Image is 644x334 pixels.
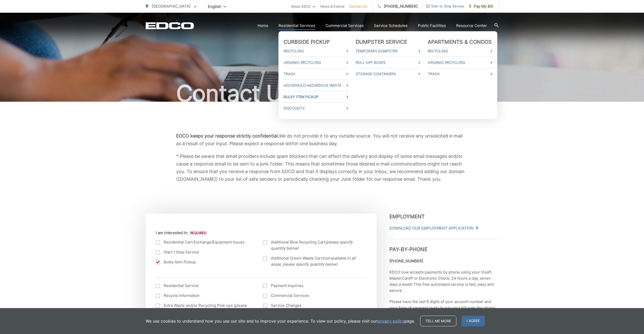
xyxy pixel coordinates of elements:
[156,302,253,315] label: Extra Waste and/or Recycling Pick-ups (please specify below)
[146,318,415,324] p: We use cookies to understand how you use our site and to improve your experience. To view our pol...
[428,39,492,45] a: Apartments & Condos
[356,59,420,66] a: Roll-Off Boxes
[469,3,493,9] span: Pay My Bill
[284,82,348,88] a: Household Hazardous Waste
[284,59,348,66] a: Organic Recycling
[146,22,194,29] a: EDCD logo. Return to the homepage.
[428,59,492,66] a: Organic Recycling
[428,48,492,54] a: Recycling
[291,3,315,9] a: About EDCO
[284,71,348,77] a: Trash
[284,48,348,54] a: Recycling
[325,23,364,29] a: Commercial Services
[461,316,485,326] span: I agree
[156,283,253,289] label: Residential Service
[263,302,360,309] label: Service Changes
[350,3,367,9] a: Contact Us
[389,239,499,252] h3: Pay-by-Phone
[176,132,468,147] p: We do not provide it to any outside source. You will not receive any unsolicited e-mail as a resu...
[263,293,360,299] label: Commercial Services
[428,71,492,77] a: Trash
[377,318,404,324] a: privacy policy
[152,4,190,9] span: [GEOGRAPHIC_DATA]
[418,23,446,29] a: Public Facilities
[284,105,348,111] a: Discounts
[176,133,279,139] b: EDCO keeps your response strictly confidential.
[271,255,360,267] span: Additional Green-Waste Cart
[456,23,487,29] a: Resource Center
[389,214,499,220] h3: Employment
[271,239,360,251] span: Additional Blue Recycling Cart
[156,239,253,245] label: Residential Cart Exchange/Equipment Issues
[146,81,499,106] h1: Contact Us
[204,2,230,11] span: English
[320,3,344,9] a: News & Events
[156,231,206,235] label: I am interested in:
[263,283,360,289] label: Payment Inquiries
[356,48,420,54] a: Temporary Dumpster
[156,259,253,265] label: Bulky Item Pickup
[176,153,468,183] p: * Please be aware that email providers include spam blockers that can affect the delivery and dis...
[156,249,253,255] label: Start / Stop Service
[389,269,499,294] p: EDCO now accepts payments by phone using your Visa®, MasterCard® or Electronic Check, 24 hours a ...
[374,23,408,29] a: Service Schedules
[156,293,253,299] label: Recycle Information
[389,299,499,311] p: Please have the last 6 digits of your account number and your form of payment ready to pay your b...
[389,225,478,231] a: Download Our Employment Application
[356,39,407,45] a: Dumpster Service
[258,23,268,29] a: Home
[284,39,330,45] a: Curbside Pickup
[278,23,315,29] a: Residential Services
[420,316,456,326] a: Tell me more
[356,71,420,77] a: Storage Containers
[389,259,423,263] strong: [PHONE_NUMBER]
[284,94,348,100] a: Bulky Item Pickup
